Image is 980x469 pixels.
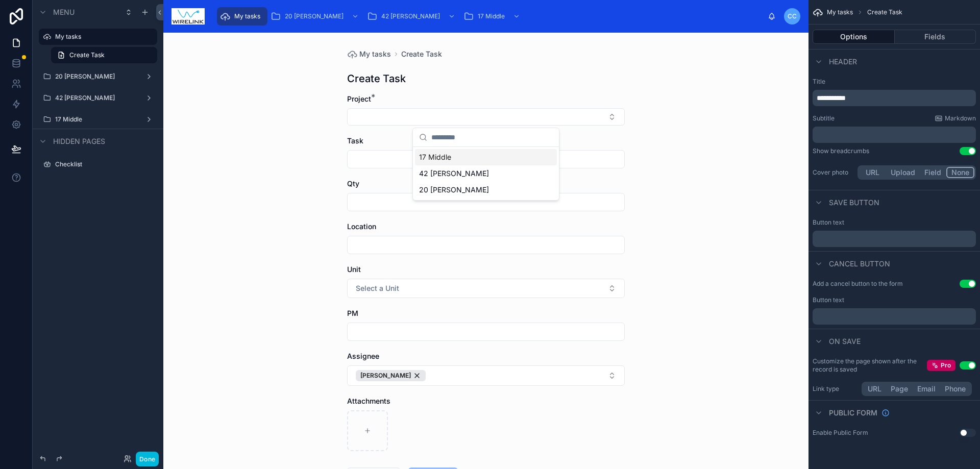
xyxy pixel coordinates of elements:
div: Suggestions [413,147,559,200]
span: Menu [53,7,75,17]
a: Create Task [401,49,442,59]
div: scrollable content [813,90,976,106]
span: CC [788,12,797,20]
button: Unselect 1 [356,370,426,381]
span: Assignee [347,352,379,360]
button: Phone [940,383,970,394]
button: URL [863,383,886,394]
span: 20 [PERSON_NAME] [419,185,489,195]
button: Field [920,167,947,178]
label: 42 [PERSON_NAME] [55,94,137,102]
label: Button text [813,296,844,304]
label: Button text [813,218,844,227]
span: Attachments [347,397,390,405]
span: Create Task [69,51,105,59]
label: Title [813,78,976,86]
div: scrollable content [813,231,976,247]
div: scrollable content [813,308,976,325]
button: Options [813,30,895,44]
a: 20 [PERSON_NAME] [267,7,364,26]
button: URL [859,167,886,178]
button: Fields [895,30,976,44]
div: Show breadcrumbs [813,147,869,155]
img: App logo [171,8,205,24]
span: On save [829,336,861,347]
label: Customize the page shown after the record is saved [813,357,927,374]
span: My tasks [359,49,391,59]
label: Subtitle [813,114,835,122]
span: Hidden pages [53,136,105,146]
a: Create Task [51,47,157,63]
span: Qty [347,179,359,188]
label: Checklist [55,160,151,168]
span: Task [347,136,363,145]
button: Select Button [347,365,625,386]
button: Done [136,452,159,466]
span: My tasks [827,8,853,16]
span: Select a Unit [356,283,399,293]
button: Select Button [347,279,625,298]
span: Public form [829,408,877,418]
label: 20 [PERSON_NAME] [55,72,137,81]
a: 17 Middle [460,7,525,26]
button: Select Button [347,108,625,126]
a: 42 [PERSON_NAME] [364,7,460,26]
a: My tasks [347,49,391,59]
span: 42 [PERSON_NAME] [419,168,489,179]
span: 42 [PERSON_NAME] [381,12,440,20]
a: My tasks [217,7,267,26]
button: None [946,167,974,178]
span: Project [347,94,371,103]
span: Header [829,57,857,67]
a: Markdown [935,114,976,122]
div: scrollable content [813,127,976,143]
label: 17 Middle [55,115,137,124]
span: PM [347,309,358,317]
span: Markdown [945,114,976,122]
label: Link type [813,385,853,393]
span: Pro [941,361,951,369]
span: 17 Middle [419,152,451,162]
span: Location [347,222,376,231]
label: Add a cancel button to the form [813,280,903,288]
span: [PERSON_NAME] [360,372,411,380]
span: 17 Middle [478,12,505,20]
span: Unit [347,265,361,274]
label: Cover photo [813,168,853,177]
h1: Create Task [347,71,406,86]
label: My tasks [55,33,151,41]
button: Email [913,383,940,394]
button: Upload [886,167,920,178]
span: Cancel button [829,259,890,269]
span: My tasks [234,12,260,20]
button: Page [886,383,913,394]
span: Create Task [867,8,902,16]
span: 20 [PERSON_NAME] [285,12,344,20]
div: Enable Public Form [813,429,868,437]
span: Save button [829,198,879,208]
div: scrollable content [213,5,768,28]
